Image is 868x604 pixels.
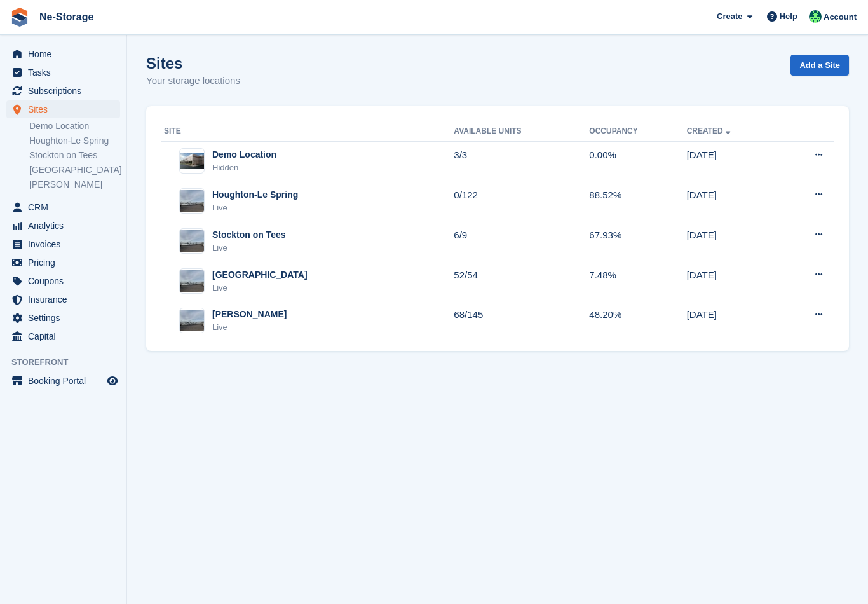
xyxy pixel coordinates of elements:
[589,181,686,221] td: 88.52%
[146,74,240,88] p: Your storage locations
[212,228,286,242] div: Stockton on Tees
[28,217,104,235] span: Analytics
[454,261,589,301] td: 52/54
[824,11,857,24] span: Account
[687,301,780,340] td: [DATE]
[717,10,742,23] span: Create
[28,45,104,63] span: Home
[212,161,276,174] div: Hidden
[180,230,204,252] img: Image of Stockton on Tees site
[6,291,120,308] a: menu
[589,221,686,261] td: 67.93%
[6,45,120,63] a: menu
[212,242,286,254] div: Live
[212,202,298,214] div: Live
[6,235,120,253] a: menu
[11,356,126,369] span: Storefront
[212,308,287,321] div: [PERSON_NAME]
[180,190,204,212] img: Image of Houghton-Le Spring site
[687,261,780,301] td: [DATE]
[454,221,589,261] td: 6/9
[687,127,733,135] a: Created
[28,372,104,390] span: Booking Portal
[589,141,686,181] td: 0.00%
[809,10,822,23] img: Jay Johal
[454,141,589,181] td: 3/3
[105,373,120,388] a: Preview store
[687,181,780,221] td: [DATE]
[212,188,298,202] div: Houghton-Le Spring
[28,254,104,271] span: Pricing
[28,100,104,118] span: Sites
[6,64,120,81] a: menu
[454,181,589,221] td: 0/122
[180,153,204,169] img: Image of Demo Location site
[589,261,686,301] td: 7.48%
[6,372,120,390] a: menu
[6,272,120,290] a: menu
[28,198,104,216] span: CRM
[454,121,589,142] th: Available Units
[212,321,287,334] div: Live
[6,82,120,100] a: menu
[28,82,104,100] span: Subscriptions
[10,8,29,27] img: stora-icon-8386f47178a22dfd0bd8f6a31ec36ba5ce8667c1dd55bd0f319d3a0aa187defe.svg
[687,141,780,181] td: [DATE]
[34,6,98,27] a: Ne-Storage
[6,198,120,216] a: menu
[589,301,686,340] td: 48.20%
[146,55,240,72] h1: Sites
[28,272,104,290] span: Coupons
[180,310,204,331] img: Image of Newton Aycliffe site
[454,301,589,340] td: 68/145
[28,309,104,327] span: Settings
[29,120,120,132] a: Demo Location
[6,309,120,327] a: menu
[790,55,849,76] a: Add a Site
[28,327,104,345] span: Capital
[212,148,276,161] div: Demo Location
[6,327,120,345] a: menu
[28,235,104,253] span: Invoices
[212,282,308,294] div: Live
[6,254,120,271] a: menu
[29,149,120,161] a: Stockton on Tees
[29,135,120,147] a: Houghton-Le Spring
[28,64,104,81] span: Tasks
[6,100,120,118] a: menu
[29,179,120,191] a: [PERSON_NAME]
[6,217,120,235] a: menu
[589,121,686,142] th: Occupancy
[212,268,308,282] div: [GEOGRAPHIC_DATA]
[28,291,104,308] span: Insurance
[161,121,454,142] th: Site
[180,270,204,291] img: Image of Durham site
[687,221,780,261] td: [DATE]
[780,10,797,23] span: Help
[29,164,120,176] a: [GEOGRAPHIC_DATA]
